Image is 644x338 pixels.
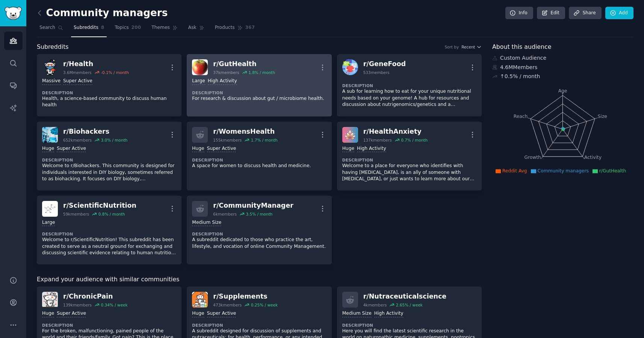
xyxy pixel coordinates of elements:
[246,211,272,217] div: 3.5 % / month
[101,137,127,143] div: 3.0 % / month
[492,42,551,52] span: About this audience
[538,168,589,174] span: Community managers
[357,145,386,152] div: High Activity
[63,302,92,308] div: 139k members
[42,163,176,183] p: Welcome to r/Biohackers. This community is designed for individuals interested in DIY biology, so...
[192,237,326,250] p: A subreddit dedicated to those who practice the art, lifestyle, and vocation of online Community ...
[63,211,89,217] div: 59k members
[192,292,208,308] img: Supplements
[342,163,476,183] p: Welcome to a place for everyone who identifies with having [MEDICAL_DATA], is an ally of someone ...
[42,157,176,163] dt: Description
[584,155,602,160] tspan: Activity
[363,127,428,136] div: r/ HealthAnxiety
[525,155,541,160] tspan: Growth
[37,42,69,52] span: Subreddits
[213,292,278,301] div: r/ Supplements
[192,157,326,163] dt: Description
[42,127,58,143] img: Biohackers
[42,59,58,75] img: Health
[115,24,128,31] span: Topics
[342,127,358,143] img: HealthAnxiety
[37,122,181,190] a: Biohackersr/Biohackers652kmembers3.0% / monthHugeSuper ActiveDescriptionWelcome to r/Biohackers. ...
[514,113,528,119] tspan: Reach
[245,24,255,31] span: 367
[342,310,372,317] div: Medium Size
[248,70,275,75] div: 1.8 % / month
[213,127,277,136] div: r/ WomensHealth
[42,292,58,308] img: ChronicPain
[342,88,476,108] p: A sub for learning how to eat for your unique nutritional needs based on your genome! A hub for r...
[208,78,237,85] div: High Activity
[337,54,482,116] a: GeneFoodr/GeneFood533membersDescriptionA sub for learning how to eat for your unique nutritional ...
[42,95,176,109] p: Health, a science-based community to discuss human health
[342,59,358,75] img: GeneFood
[192,231,326,237] dt: Description
[112,22,144,37] a: Topics200
[37,275,179,284] span: Expand your audience with similar communities
[101,24,104,31] span: 8
[186,22,207,37] a: Ask
[461,44,475,50] span: Recent
[444,44,459,50] div: Sort by
[363,59,406,69] div: r/ GeneFood
[213,201,293,210] div: r/ CommunityManager
[461,44,482,50] button: Recent
[500,72,540,80] div: ↑ 0.5 % / month
[251,302,278,308] div: 0.25 % / week
[192,323,326,328] dt: Description
[63,201,136,210] div: r/ ScientificNutrition
[337,122,482,190] a: HealthAnxietyr/HealthAnxiety137kmembers0.7% / monthHugeHigh ActivityDescriptionWelcome to a place...
[42,237,176,257] p: Welcome to r/ScientificNutrition! This subreddit has been created to serve as a neutral ground fo...
[42,323,176,328] dt: Description
[502,168,527,174] span: Reddit Avg
[342,323,476,328] dt: Description
[63,78,92,85] div: Super Active
[63,137,92,143] div: 652k members
[363,137,392,143] div: 137k members
[537,7,565,20] a: Edit
[192,163,326,169] p: A space for women to discuss health and medicine.
[39,24,55,31] span: Search
[71,22,107,37] a: Subreddits8
[192,310,204,317] div: Huge
[213,302,242,308] div: 473k members
[187,54,331,116] a: GutHealthr/GutHealth37kmembers1.8% / monthLargeHigh ActivityDescriptionFor research & discussion ...
[37,7,168,19] h2: Community managers
[605,7,633,20] a: Add
[505,7,533,20] a: Info
[363,70,390,75] div: 533 members
[42,78,60,85] div: Massive
[251,137,278,143] div: 1.7 % / month
[37,22,66,37] a: Search
[363,292,447,301] div: r/ Nutraceuticalscience
[42,201,58,217] img: ScientificNutrition
[192,78,205,85] div: Large
[342,157,476,163] dt: Description
[401,137,428,143] div: 0.7 % / month
[492,54,633,62] div: Custom Audience
[37,196,181,264] a: ScientificNutritionr/ScientificNutrition59kmembers0.8% / monthLargeDescriptionWelcome to r/Scient...
[74,24,98,31] span: Subreddits
[213,59,275,69] div: r/ GutHealth
[396,302,423,308] div: 2.65 % / week
[98,211,125,217] div: 0.8 % / month
[207,145,236,152] div: Super Active
[42,90,176,95] dt: Description
[558,88,567,94] tspan: Age
[212,22,257,37] a: Products367
[187,122,331,190] a: r/WomensHealth155kmembers1.7% / monthHugeSuper ActiveDescriptionA space for women to discuss heal...
[63,127,127,136] div: r/ Biohackers
[192,145,204,152] div: Huge
[192,59,208,75] img: GutHealth
[599,168,626,174] span: r/GutHealth
[42,231,176,237] dt: Description
[363,302,387,308] div: 4k members
[57,310,86,317] div: Super Active
[132,24,141,31] span: 200
[42,145,54,152] div: Huge
[192,219,221,226] div: Medium Size
[492,63,633,71] div: 4.6M Members
[374,310,404,317] div: High Activity
[37,54,181,116] a: Healthr/Health3.6Mmembers-0.1% / monthMassiveSuper ActiveDescriptionHealth, a science-based commu...
[151,24,170,31] span: Themes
